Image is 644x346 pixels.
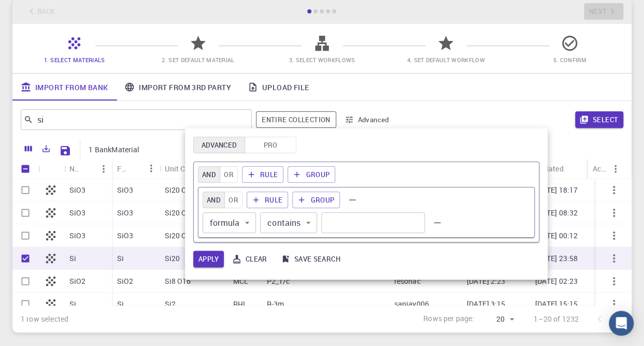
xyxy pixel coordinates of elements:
[198,166,238,183] div: combinator
[203,192,242,208] div: combinator
[260,212,317,233] div: contains
[292,192,340,208] button: Group
[429,214,446,231] button: Remove rule
[203,212,256,233] div: formula
[193,251,224,267] button: Apply
[288,166,335,183] button: Group
[242,166,284,183] button: Rule
[193,137,296,153] div: Platform
[203,192,225,208] button: and
[277,251,346,267] button: Save search
[193,137,245,153] button: Advanced
[220,166,238,183] button: or
[228,251,273,267] button: Clear
[247,192,289,208] button: Rule
[198,166,220,183] button: and
[609,311,634,336] div: Open Intercom Messenger
[321,212,425,233] div: Value
[245,137,296,153] button: Pro
[344,192,361,208] button: Remove group
[224,192,242,208] button: or
[17,7,67,17] span: Assistance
